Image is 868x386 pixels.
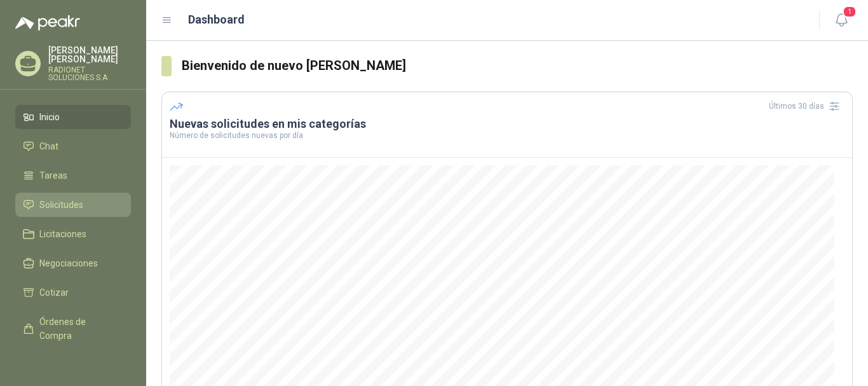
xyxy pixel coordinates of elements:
[48,66,131,81] p: RADIONET SOLUCIONES S.A
[15,353,131,377] a: Remisiones
[843,6,857,18] span: 1
[15,222,131,246] a: Licitaciones
[15,280,131,305] a: Cotizar
[39,286,69,300] span: Cotizar
[39,227,86,241] span: Licitaciones
[170,132,844,139] p: Número de solicitudes nuevas por día
[182,56,853,76] h3: Bienvenido de nuevo [PERSON_NAME]
[830,9,853,32] button: 1
[39,198,83,212] span: Solicitudes
[15,163,131,188] a: Tareas
[15,15,80,31] img: Logo peakr
[15,105,131,129] a: Inicio
[15,193,131,217] a: Solicitudes
[188,11,245,29] h1: Dashboard
[39,315,119,343] span: Órdenes de Compra
[39,256,98,270] span: Negociaciones
[170,116,844,132] h3: Nuevas solicitudes en mis categorías
[15,310,131,348] a: Órdenes de Compra
[39,110,60,124] span: Inicio
[15,134,131,158] a: Chat
[39,169,67,183] span: Tareas
[48,46,131,64] p: [PERSON_NAME] [PERSON_NAME]
[769,96,844,116] div: Últimos 30 días
[39,139,58,153] span: Chat
[15,251,131,275] a: Negociaciones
